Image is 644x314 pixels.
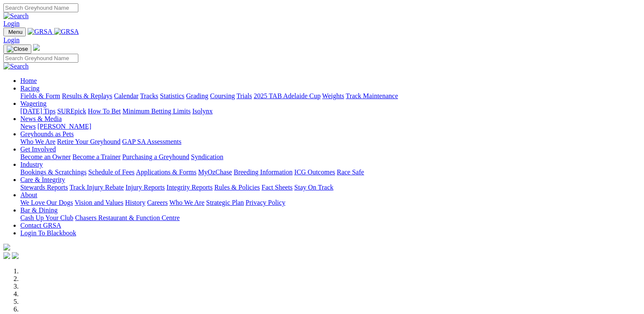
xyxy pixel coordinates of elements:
[20,123,36,130] a: News
[57,107,86,115] a: SUREpick
[28,28,53,36] img: GRSA
[322,92,344,99] a: Weights
[20,214,641,222] div: Bar & Dining
[20,199,73,206] a: We Love Our Dogs
[169,199,205,206] a: Who We Are
[20,229,76,237] a: Login To Blackbook
[20,207,58,214] a: Bar & Dining
[20,153,71,160] a: Become an Owner
[12,252,19,259] img: twitter.svg
[3,3,78,12] input: Search
[147,199,168,206] a: Careers
[20,168,86,176] a: Bookings & Scratchings
[75,199,123,206] a: Vision and Values
[20,123,641,130] div: News & Media
[3,28,26,36] button: Toggle navigation
[346,92,398,99] a: Track Maintenance
[122,138,182,145] a: GAP SA Assessments
[37,123,91,130] a: [PERSON_NAME]
[234,168,293,176] a: Breeding Information
[337,168,364,176] a: Race Safe
[3,12,29,20] img: Search
[20,168,641,176] div: Industry
[3,44,31,54] button: Toggle navigation
[136,168,196,176] a: Applications & Forms
[20,199,641,207] div: About
[20,153,641,161] div: Get Involved
[3,20,19,27] a: Login
[3,252,10,259] img: facebook.svg
[20,191,37,198] a: About
[3,244,10,251] img: logo-grsa-white.png
[88,107,121,115] a: How To Bet
[20,85,39,92] a: Racing
[20,184,68,191] a: Stewards Reports
[214,184,260,191] a: Rules & Policies
[20,222,61,229] a: Contact GRSA
[57,138,121,145] a: Retire Your Greyhound
[62,92,112,99] a: Results & Replays
[3,36,19,44] a: Login
[125,184,165,191] a: Injury Reports
[69,184,124,191] a: Track Injury Rebate
[125,199,145,206] a: History
[166,184,213,191] a: Integrity Reports
[20,92,641,100] div: Racing
[8,29,22,35] span: Menu
[20,146,56,153] a: Get Involved
[20,176,65,183] a: Care & Integrity
[72,153,121,160] a: Become a Trainer
[262,184,293,191] a: Fact Sheets
[206,199,244,206] a: Strategic Plan
[191,153,223,160] a: Syndication
[88,168,134,176] a: Schedule of Fees
[20,138,641,146] div: Greyhounds as Pets
[294,168,335,176] a: ICG Outcomes
[186,92,208,99] a: Grading
[20,77,37,84] a: Home
[33,44,40,51] img: logo-grsa-white.png
[3,54,78,63] input: Search
[20,100,47,107] a: Wagering
[246,199,285,206] a: Privacy Policy
[122,153,189,160] a: Purchasing a Greyhound
[192,107,213,115] a: Isolynx
[20,130,74,138] a: Greyhounds as Pets
[20,138,55,145] a: Who We Are
[20,92,60,99] a: Fields & Form
[7,46,28,52] img: Close
[20,115,62,122] a: News & Media
[20,161,43,168] a: Industry
[20,107,641,115] div: Wagering
[3,63,29,70] img: Search
[210,92,235,99] a: Coursing
[20,214,73,221] a: Cash Up Your Club
[20,184,641,191] div: Care & Integrity
[75,214,180,221] a: Chasers Restaurant & Function Centre
[236,92,252,99] a: Trials
[114,92,138,99] a: Calendar
[160,92,185,99] a: Statistics
[198,168,232,176] a: MyOzChase
[254,92,321,99] a: 2025 TAB Adelaide Cup
[140,92,158,99] a: Tracks
[294,184,333,191] a: Stay On Track
[54,28,79,36] img: GRSA
[122,107,191,115] a: Minimum Betting Limits
[20,107,55,115] a: [DATE] Tips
